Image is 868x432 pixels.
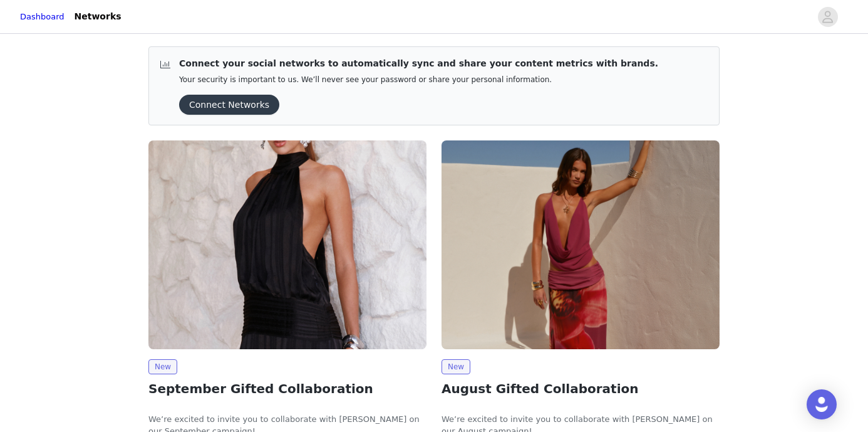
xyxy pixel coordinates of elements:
img: Peppermayo AUS [442,140,720,349]
div: avatar [822,7,834,27]
button: Connect Networks [179,95,279,115]
p: Connect your social networks to automatically sync and share your content metrics with brands. [179,57,658,70]
p: Your security is important to us. We’ll never see your password or share your personal information. [179,75,658,85]
span: New [442,359,470,374]
a: Networks [67,3,129,31]
div: Open Intercom Messenger [807,389,837,419]
a: Dashboard [20,11,65,23]
img: Peppermayo AUS [148,140,426,349]
h2: September Gifted Collaboration [148,379,426,398]
h2: August Gifted Collaboration [442,379,720,398]
span: New [148,359,177,374]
